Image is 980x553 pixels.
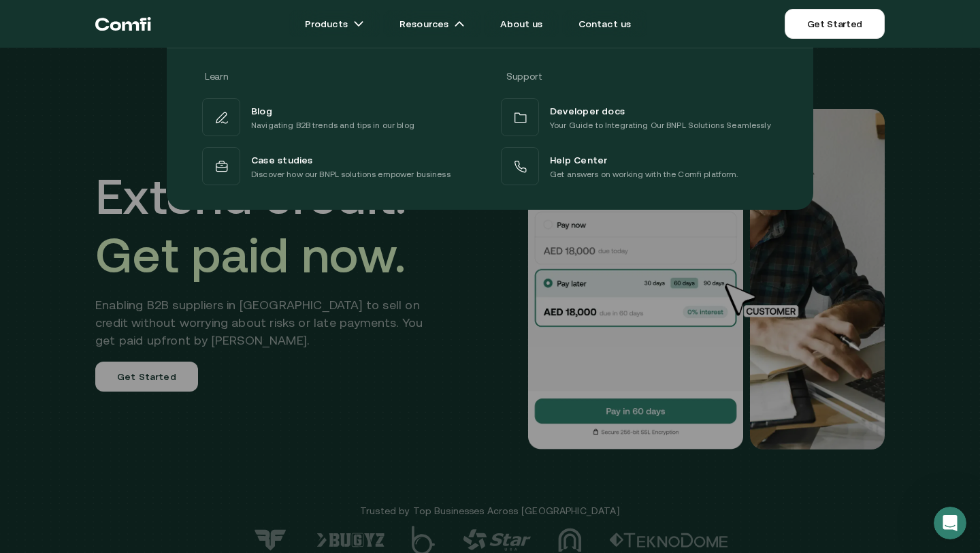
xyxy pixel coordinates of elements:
[251,151,313,168] span: Case studies
[506,71,542,82] span: Support
[550,102,625,118] span: Developer docs
[934,507,966,539] iframe: Intercom live chat
[199,144,482,188] a: Case studiesDiscover how our BNPL solutions empower business
[562,10,648,37] a: Contact us
[251,118,414,132] p: Navigating B2B trends and tips in our blog
[251,168,451,181] p: Discover how our BNPL solutions empower business
[550,151,607,168] span: Help Center
[454,18,465,29] img: arrow icons
[199,95,482,139] a: BlogNavigating B2B trends and tips in our blog
[205,71,228,82] span: Learn
[785,9,885,39] a: Get Started
[550,168,738,181] p: Get answers on working with the Comfi platform.
[353,18,364,29] img: arrow icons
[498,144,781,188] a: Help CenterGet answers on working with the Comfi platform.
[550,118,771,132] p: Your Guide to Integrating Our BNPL Solutions Seamlessly
[289,10,380,37] a: Productsarrow icons
[251,102,272,118] span: Blog
[484,10,559,37] a: About us
[498,95,781,139] a: Developer docsYour Guide to Integrating Our BNPL Solutions Seamlessly
[383,10,481,37] a: Resourcesarrow icons
[95,3,151,44] a: Return to the top of the Comfi home page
